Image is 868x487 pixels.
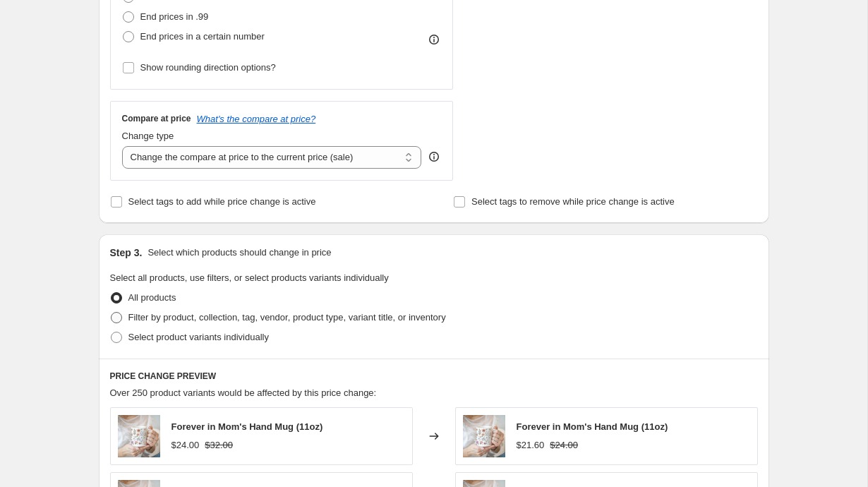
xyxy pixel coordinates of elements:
[140,11,209,22] span: End prices in .99
[147,246,331,260] p: Select which products should change in price
[128,292,176,303] span: All products
[140,62,276,73] span: Show rounding direction options?
[463,415,505,457] img: 1_80x.jpg
[110,387,377,398] span: Over 250 product variants would be affected by this price change:
[122,131,174,141] span: Change type
[110,371,758,382] h6: PRICE CHANGE PREVIEW
[550,438,578,452] strike: $24.00
[122,113,191,124] h3: Compare at price
[110,246,143,260] h2: Step 3.
[110,272,389,283] span: Select all products, use filters, or select products variants individually
[128,312,446,323] span: Filter by product, collection, tag, vendor, product type, variant title, or inventory
[128,332,269,342] span: Select product variants individually
[171,421,323,432] span: Forever in Mom's Hand Mug (11oz)
[205,438,233,452] strike: $32.00
[128,196,316,207] span: Select tags to add while price change is active
[517,438,545,452] div: $21.60
[140,31,265,42] span: End prices in a certain number
[197,114,316,124] button: What's the compare at price?
[118,415,160,457] img: 1_80x.jpg
[427,150,441,164] div: help
[471,196,675,207] span: Select tags to remove while price change is active
[517,421,668,432] span: Forever in Mom's Hand Mug (11oz)
[171,438,200,452] div: $24.00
